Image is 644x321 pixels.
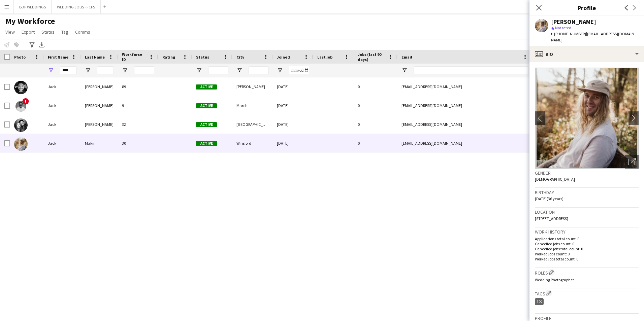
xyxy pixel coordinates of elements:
div: 32 [118,115,158,134]
p: Worked jobs count: 0 [535,251,639,256]
button: BDP WEDDINGS [14,0,52,13]
button: Open Filter Menu [196,67,202,73]
span: Last Name [85,55,105,60]
div: [EMAIL_ADDRESS][DOMAIN_NAME] [397,134,532,152]
div: [DATE] [273,134,313,152]
h3: Roles [535,269,639,276]
span: Tag [61,29,68,35]
span: Active [196,122,217,127]
button: Open Filter Menu [48,67,54,73]
span: Active [196,84,217,90]
span: Joined [277,55,290,60]
app-action-btn: Advanced filters [28,41,36,49]
input: Last Name Filter Input [97,66,114,74]
div: [PERSON_NAME] [81,115,118,134]
span: Wedding Photographer [535,277,574,282]
span: Status [41,29,55,35]
div: March [232,96,273,115]
img: Jack Makin [14,137,28,151]
img: Jack Clegg [14,81,28,94]
div: Makin [81,134,118,152]
span: My Workforce [5,16,55,26]
div: 0 [354,77,397,96]
div: 30 [118,134,158,152]
a: Status [39,28,57,36]
div: 0 [354,115,397,134]
span: [DATE] (36 years) [535,196,563,201]
a: View [3,28,18,36]
div: Open photos pop-in [625,155,639,169]
h3: Work history [535,229,639,235]
span: Comms [75,29,90,35]
span: Email [401,55,412,60]
div: Bio [529,46,644,62]
span: Workforce ID [122,52,146,62]
div: Winsford [232,134,273,152]
div: [PERSON_NAME] [81,77,118,96]
span: t. [PHONE_NUMBER] [551,31,586,36]
input: Status Filter Input [208,66,228,74]
div: 1 [535,298,544,305]
span: [DEMOGRAPHIC_DATA] [535,177,575,182]
span: Not rated [555,25,571,30]
div: [DATE] [273,115,313,134]
h3: Profile [529,3,644,12]
div: [PERSON_NAME] [551,19,596,25]
div: [DATE] [273,96,313,115]
div: Jack [44,115,81,134]
a: Tag [59,28,71,36]
span: Jobs (last 90 days) [358,52,385,62]
h3: Birthday [535,189,639,195]
div: [PERSON_NAME] [232,77,273,96]
a: Export [19,28,37,36]
span: Active [196,103,217,108]
h3: Gender [535,170,639,176]
a: Comms [72,28,93,36]
input: Joined Filter Input [289,66,309,74]
div: Jack [44,134,81,152]
span: ! [22,98,29,105]
span: Last job [317,55,332,60]
img: Jack Fisher [14,100,28,113]
p: Cancelled jobs count: 0 [535,241,639,246]
span: Photo [14,55,26,60]
input: First Name Filter Input [60,66,77,74]
span: View [5,29,15,35]
span: | [EMAIL_ADDRESS][DOMAIN_NAME] [551,31,636,42]
button: Open Filter Menu [236,67,243,73]
div: 0 [354,96,397,115]
h3: Location [535,209,639,215]
h3: Tags [535,290,639,297]
p: Worked jobs total count: 0 [535,256,639,261]
input: Email Filter Input [414,66,528,74]
div: [DATE] [273,77,313,96]
button: Open Filter Menu [85,67,91,73]
img: Jack Hewett [14,118,28,132]
span: [STREET_ADDRESS] [535,216,568,221]
p: Cancelled jobs total count: 0 [535,246,639,251]
div: Jack [44,96,81,115]
app-action-btn: Export XLSX [38,41,46,49]
input: City Filter Input [249,66,269,74]
input: Workforce ID Filter Input [134,66,154,74]
div: [EMAIL_ADDRESS][DOMAIN_NAME] [397,115,532,134]
span: City [236,55,244,60]
div: Jack [44,77,81,96]
div: [GEOGRAPHIC_DATA] [232,115,273,134]
div: 9 [118,96,158,115]
button: Open Filter Menu [122,67,128,73]
div: [EMAIL_ADDRESS][DOMAIN_NAME] [397,77,532,96]
span: Status [196,55,209,60]
div: [EMAIL_ADDRESS][DOMAIN_NAME] [397,96,532,115]
div: 0 [354,134,397,152]
span: Rating [162,55,175,60]
button: Open Filter Menu [401,67,408,73]
div: 89 [118,77,158,96]
button: WEDDING JOBS - FCFS [52,0,101,13]
div: [PERSON_NAME] [81,96,118,115]
span: First Name [48,55,68,60]
span: Export [22,29,35,35]
p: Applications total count: 0 [535,236,639,241]
img: Crew avatar or photo [535,68,639,169]
button: Open Filter Menu [277,67,283,73]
